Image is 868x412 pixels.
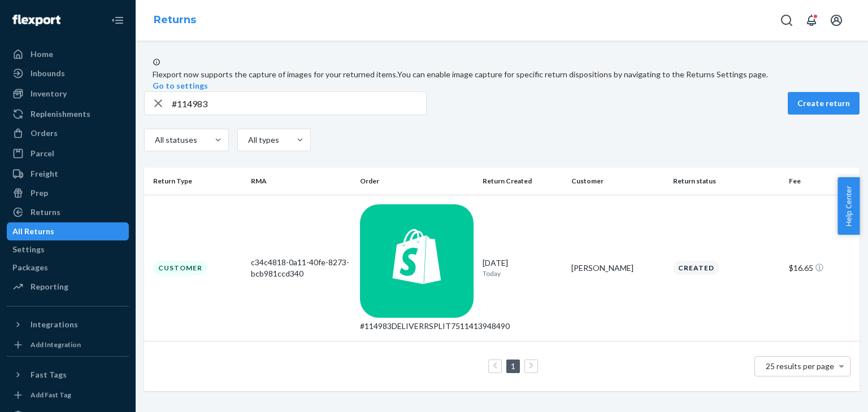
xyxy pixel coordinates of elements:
[784,168,860,195] th: Fee
[31,340,81,349] div: Add Integration
[153,80,208,91] button: Go to settings
[31,49,53,60] div: Home
[509,361,518,371] a: Page 1 is your current page
[7,45,129,63] a: Home
[31,168,58,179] div: Freight
[673,261,719,275] div: Created
[7,124,129,142] a: Orders
[12,244,45,255] div: Settings
[31,319,78,330] div: Integrations
[7,278,129,296] a: Reporting
[31,68,65,79] div: Inbounds
[7,222,129,240] a: All Returns
[669,168,784,195] th: Return status
[800,9,823,32] button: Open notifications
[788,92,860,115] button: Create return
[766,361,834,371] span: 25 results per page
[31,88,67,99] div: Inventory
[12,262,48,273] div: Packages
[7,203,129,221] a: Returns
[31,187,48,199] div: Prep
[31,390,71,400] div: Add Fast Tag
[483,257,562,278] div: [DATE]
[145,4,205,37] ol: breadcrumbs
[144,168,246,195] th: Return Type
[251,257,351,279] div: c34c4818-0a11-40fe-8273-bcb981ccd340
[153,261,207,275] div: Customer
[360,321,474,332] div: #114983DELIVERRSPLIT7511413948490
[248,134,277,146] div: All types
[7,388,129,402] a: Add Fast Tag
[355,168,478,195] th: Order
[7,64,129,82] a: Inbounds
[775,9,798,32] button: Open Search Box
[571,262,665,274] div: [PERSON_NAME]
[153,69,397,79] span: Flexport now supports the capture of images for your returned items.
[7,366,129,384] button: Fast Tags
[246,168,355,195] th: RMA
[7,184,129,202] a: Prep
[31,128,58,139] div: Orders
[397,69,768,79] span: You can enable image capture for specific return dispositions by navigating to the Returns Settin...
[12,226,54,237] div: All Returns
[172,92,426,115] input: Search returns by rma, id, tracking number
[825,9,848,32] button: Open account menu
[31,108,90,120] div: Replenishments
[31,281,68,292] div: Reporting
[7,315,129,334] button: Integrations
[7,338,129,352] a: Add Integration
[7,85,129,103] a: Inventory
[483,269,562,278] p: Today
[31,207,60,218] div: Returns
[106,9,129,32] button: Close Navigation
[7,165,129,183] a: Freight
[7,105,129,123] a: Replenishments
[154,14,196,26] a: Returns
[31,369,67,380] div: Fast Tags
[155,134,196,146] div: All statuses
[12,15,60,26] img: Flexport logo
[7,258,129,277] a: Packages
[567,168,669,195] th: Customer
[31,148,54,159] div: Parcel
[7,240,129,258] a: Settings
[784,195,860,341] td: $16.65
[837,177,860,235] button: Help Center
[7,144,129,163] a: Parcel
[478,168,567,195] th: Return Created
